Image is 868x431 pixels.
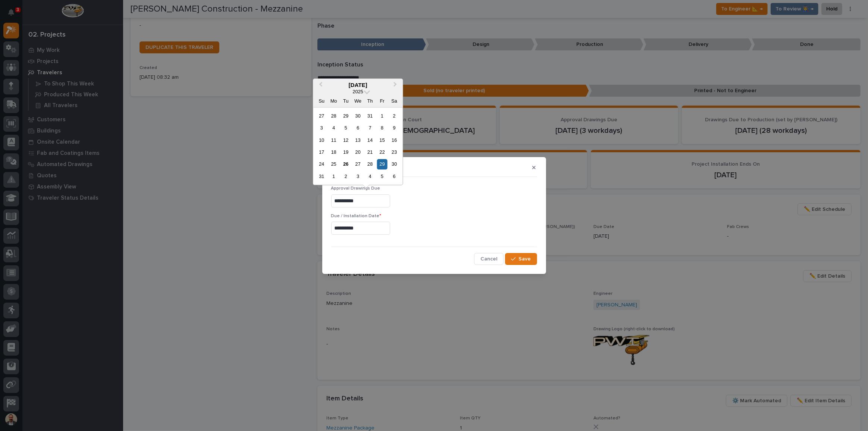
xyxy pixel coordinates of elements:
[365,96,375,106] div: Th
[317,159,327,169] div: Choose Sunday, August 24th, 2025
[341,96,351,106] div: Tu
[389,96,399,106] div: Sa
[329,96,339,106] div: Mo
[377,96,387,106] div: Fr
[353,111,363,121] div: Choose Wednesday, July 30th, 2025
[353,96,363,106] div: We
[377,171,387,181] div: Choose Friday, September 5th, 2025
[389,147,399,157] div: Choose Saturday, August 23rd, 2025
[329,111,339,121] div: Choose Monday, July 28th, 2025
[341,159,351,169] div: Choose Tuesday, August 26th, 2025
[353,135,363,145] div: Choose Wednesday, August 13th, 2025
[365,123,375,133] div: Choose Thursday, August 7th, 2025
[329,171,339,181] div: Choose Monday, September 1st, 2025
[317,135,327,145] div: Choose Sunday, August 10th, 2025
[390,79,402,91] button: Next Month
[353,171,363,181] div: Choose Wednesday, September 3rd, 2025
[317,147,327,157] div: Choose Sunday, August 17th, 2025
[341,171,351,181] div: Choose Tuesday, September 2nd, 2025
[331,214,382,218] span: Due / Installation Date
[317,96,327,106] div: Su
[329,123,339,133] div: Choose Monday, August 4th, 2025
[377,159,387,169] div: Choose Friday, August 29th, 2025
[329,147,339,157] div: Choose Monday, August 18th, 2025
[316,110,400,182] div: month 2025-08
[377,147,387,157] div: Choose Friday, August 22nd, 2025
[317,171,327,181] div: Choose Sunday, August 31st, 2025
[505,253,537,265] button: Save
[365,171,375,181] div: Choose Thursday, September 4th, 2025
[317,123,327,133] div: Choose Sunday, August 3rd, 2025
[365,111,375,121] div: Choose Thursday, July 31st, 2025
[377,123,387,133] div: Choose Friday, August 8th, 2025
[353,123,363,133] div: Choose Wednesday, August 6th, 2025
[365,159,375,169] div: Choose Thursday, August 28th, 2025
[389,123,399,133] div: Choose Saturday, August 9th, 2025
[341,123,351,133] div: Choose Tuesday, August 5th, 2025
[389,111,399,121] div: Choose Saturday, August 2nd, 2025
[389,159,399,169] div: Choose Saturday, August 30th, 2025
[329,159,339,169] div: Choose Monday, August 25th, 2025
[353,147,363,157] div: Choose Wednesday, August 20th, 2025
[377,135,387,145] div: Choose Friday, August 15th, 2025
[519,256,531,262] span: Save
[474,253,504,265] button: Cancel
[377,111,387,121] div: Choose Friday, August 1st, 2025
[352,89,363,94] span: 2025
[389,135,399,145] div: Choose Saturday, August 16th, 2025
[365,147,375,157] div: Choose Thursday, August 21st, 2025
[329,135,339,145] div: Choose Monday, August 11th, 2025
[480,256,497,262] span: Cancel
[365,135,375,145] div: Choose Thursday, August 14th, 2025
[389,171,399,181] div: Choose Saturday, September 6th, 2025
[353,159,363,169] div: Choose Wednesday, August 27th, 2025
[341,135,351,145] div: Choose Tuesday, August 12th, 2025
[313,82,403,88] div: [DATE]
[341,111,351,121] div: Choose Tuesday, July 29th, 2025
[314,79,326,91] button: Previous Month
[341,147,351,157] div: Choose Tuesday, August 19th, 2025
[317,111,327,121] div: Choose Sunday, July 27th, 2025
